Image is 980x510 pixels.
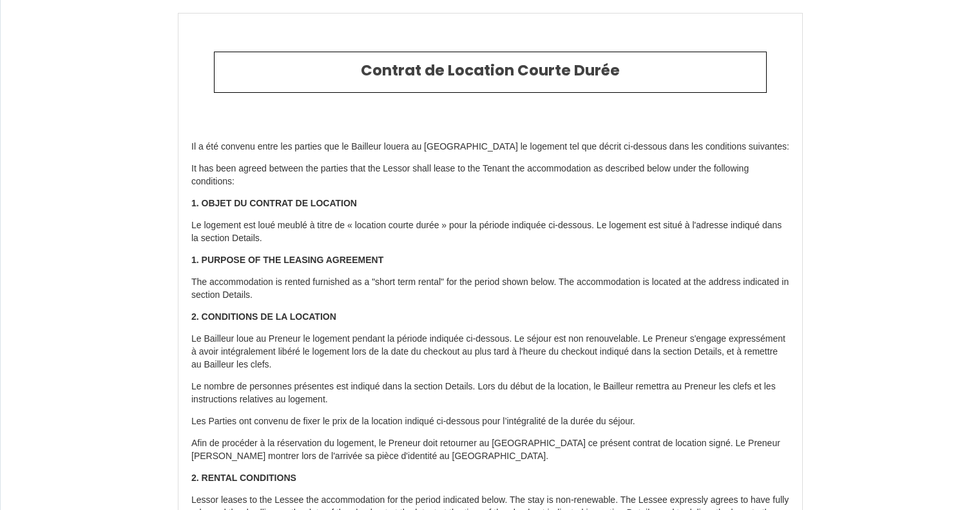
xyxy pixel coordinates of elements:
[191,437,789,463] p: Afin de procéder à la réservation du logement, le Preneur doit retourner au [GEOGRAPHIC_DATA] ce ...
[191,162,789,188] p: It has been agreed between the parties that the Lessor shall lease to the Tenant the accommodatio...
[191,415,789,428] p: Les Parties ont convenu de fixer le prix de la location indiqué ci-dessous pour l’intégralité de ...
[191,473,296,483] strong: 2. RENTAL CONDITIONS
[191,380,789,406] p: Le nombre de personnes présentes est indiqué dans la section Details. Lors du début de la locatio...
[224,62,756,80] h2: Contrat de Location Courte Durée
[191,141,789,153] p: Il a été convenu entre les parties que le Bailleur louera au [GEOGRAPHIC_DATA] le logement tel qu...
[191,311,336,322] strong: 2. CONDITIONS DE LA LOCATION
[191,198,357,208] strong: 1. OBJET DU CONTRAT DE LOCATION
[191,219,789,245] p: Le logement est loué meublé à titre de « location courte durée » pour la période indiquée ci-dess...
[191,255,383,265] strong: 1. PURPOSE OF THE LEASING AGREEMENT
[191,333,789,371] p: Le Bailleur loue au Preneur le logement pendant la période indiquée ci-dessous. Le séjour est non...
[191,276,789,302] p: The accommodation is rented furnished as a "short term rental" for the period shown below. The ac...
